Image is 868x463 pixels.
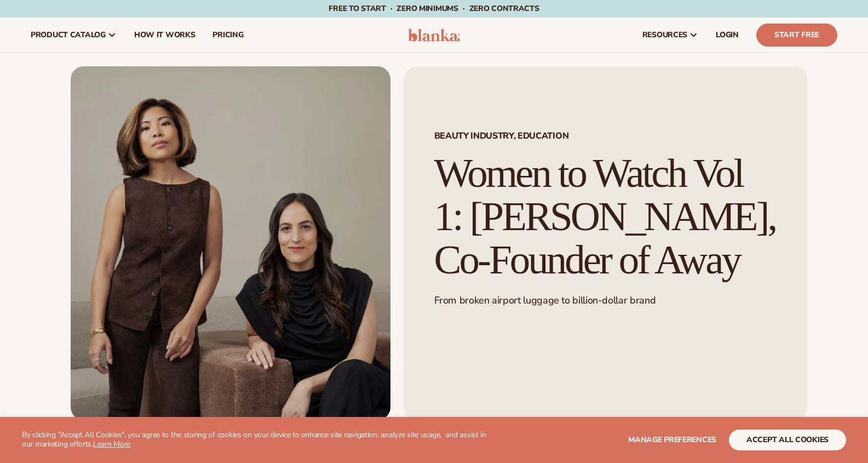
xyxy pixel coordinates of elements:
a: product catalog [22,18,125,53]
span: LOGIN [716,31,739,39]
img: Two women entrepreneurs posing confidently indoors, one standing and one seated. [71,66,390,420]
a: resources [634,18,707,53]
a: Start Free [756,24,837,47]
span: pricing [212,31,243,39]
span: resources [642,31,687,39]
span: From broken airport luggage to billion-dollar brand [434,294,656,307]
p: By clicking "Accept All Cookies", you agree to the storing of cookies on your device to enhance s... [22,431,487,449]
a: pricing [204,18,252,53]
button: Manage preferences [628,430,716,450]
span: Free to start · ZERO minimums · ZERO contracts [329,3,539,14]
img: logo [408,28,460,42]
a: How It Works [125,18,204,53]
span: How It Works [134,31,196,39]
span: Beauty Industry, Education [434,132,777,140]
a: LOGIN [707,18,748,53]
span: product catalog [31,31,106,39]
a: Learn More [93,439,130,449]
h1: Women to Watch Vol 1: [PERSON_NAME], Co-Founder of Away [434,152,777,281]
span: Manage preferences [628,435,716,445]
button: accept all cookies [729,430,846,450]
